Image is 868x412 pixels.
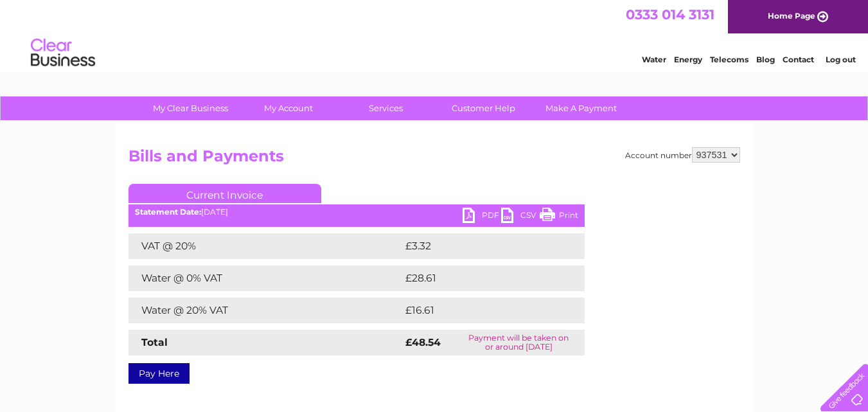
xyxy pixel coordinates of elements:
[430,96,536,120] a: Customer Help
[642,55,666,64] a: Water
[402,298,556,323] td: £16.61
[235,96,341,120] a: My Account
[826,55,856,64] a: Log out
[625,147,740,163] div: Account number
[128,184,321,203] a: Current Invoice
[128,233,402,259] td: VAT @ 20%
[540,208,578,226] a: Print
[528,96,634,120] a: Make A Payment
[402,265,558,291] td: £28.61
[626,6,714,22] a: 0333 014 3131
[783,55,814,64] a: Contact
[333,96,439,120] a: Services
[501,208,540,226] a: CSV
[463,208,501,226] a: PDF
[756,55,775,64] a: Blog
[141,336,168,348] strong: Total
[128,147,740,172] h2: Bills and Payments
[131,7,738,62] div: Clear Business is a trading name of Verastar Limited (registered in [GEOGRAPHIC_DATA] No. 3667643...
[710,55,748,64] a: Telecoms
[128,298,402,323] td: Water @ 20% VAT
[453,330,584,355] td: Payment will be taken on or around [DATE]
[137,96,244,120] a: My Clear Business
[402,233,554,259] td: £3.32
[128,265,402,291] td: Water @ 0% VAT
[128,208,585,217] div: [DATE]
[135,207,201,217] b: Statement Date:
[405,336,441,348] strong: £48.54
[30,33,96,73] img: logo.png
[128,363,190,384] a: Pay Here
[674,55,702,64] a: Energy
